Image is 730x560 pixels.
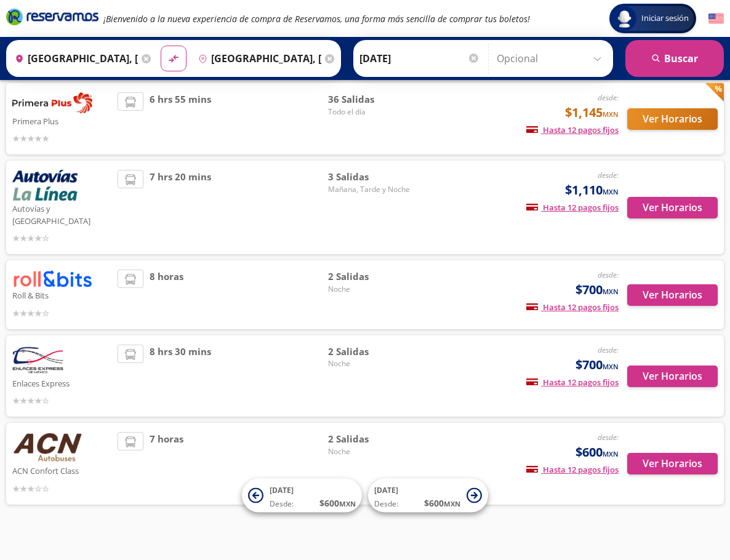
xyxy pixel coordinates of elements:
[598,345,619,355] em: desde:
[193,43,322,74] input: Buscar Destino
[12,201,111,227] p: Autovías y [GEOGRAPHIC_DATA]
[526,202,619,213] span: Hasta 12 pagos fijos
[12,92,92,113] img: Primera Plus
[627,453,718,474] button: Ver Horarios
[598,270,619,280] em: desde:
[328,446,414,457] span: Noche
[627,108,718,130] button: Ver Horarios
[565,103,619,122] span: $1,145
[12,463,111,478] p: ACN Confort Class
[6,7,98,30] a: Brand Logo
[150,170,211,245] span: 7 hrs 20 mins
[627,284,718,306] button: Ver Horarios
[636,12,694,25] span: Iniciar sesión
[328,92,414,106] span: 36 Salidas
[526,464,619,475] span: Hasta 12 pagos fijos
[598,170,619,180] em: desde:
[328,432,414,446] span: 2 Salidas
[627,197,718,218] button: Ver Horarios
[339,499,356,508] small: MXN
[424,497,460,510] span: $ 600
[368,479,488,513] button: [DATE]Desde:$600MXN
[328,170,414,184] span: 3 Salidas
[150,92,211,145] span: 6 hrs 55 mins
[319,497,356,510] span: $ 600
[603,362,619,371] small: MXN
[526,302,619,313] span: Hasta 12 pagos fijos
[242,479,362,513] button: [DATE]Desde:$600MXN
[625,40,724,77] button: Buscar
[103,13,530,25] em: ¡Bienvenido a la nueva experiencia de compra de Reservamos, una forma más sencilla de comprar tus...
[328,184,414,195] span: Mañana, Tarde y Noche
[12,113,111,128] p: Primera Plus
[328,284,414,295] span: Noche
[10,43,138,74] input: Buscar Origen
[603,187,619,196] small: MXN
[12,287,111,302] p: Roll & Bits
[328,106,414,118] span: Todo el día
[12,345,63,375] img: Enlaces Express
[328,358,414,369] span: Noche
[150,345,211,408] span: 8 hrs 30 mins
[444,499,460,508] small: MXN
[627,366,718,387] button: Ver Horarios
[598,432,619,442] em: desde:
[374,485,398,495] span: [DATE]
[270,485,294,495] span: [DATE]
[150,270,183,319] span: 8 horas
[359,43,480,74] input: Elegir Fecha
[526,377,619,388] span: Hasta 12 pagos fijos
[150,432,183,495] span: 7 horas
[6,7,98,26] i: Brand Logo
[497,43,607,74] input: Opcional
[598,92,619,103] em: desde:
[12,270,92,287] img: Roll & Bits
[270,498,294,510] span: Desde:
[12,375,111,390] p: Enlaces Express
[328,345,414,359] span: 2 Salidas
[328,270,414,284] span: 2 Salidas
[603,287,619,296] small: MXN
[12,432,82,463] img: ACN Confort Class
[603,110,619,119] small: MXN
[374,498,398,510] span: Desde:
[576,281,619,299] span: $700
[526,124,619,135] span: Hasta 12 pagos fijos
[708,11,724,26] button: English
[576,443,619,462] span: $600
[565,181,619,199] span: $1,110
[576,356,619,374] span: $700
[12,170,78,201] img: Autovías y La Línea
[603,449,619,458] small: MXN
